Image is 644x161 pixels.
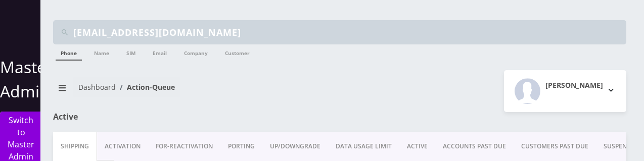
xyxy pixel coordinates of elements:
[78,82,116,92] a: Dashboard
[399,132,435,161] a: ACTIVE
[53,112,234,122] h1: Active
[220,44,255,60] a: Customer
[116,82,175,92] li: Action-Queue
[262,132,328,161] a: UP/DOWNGRADE
[89,44,114,60] a: Name
[73,23,624,42] input: Search Teltik
[514,132,596,161] a: CUSTOMERS PAST DUE
[179,44,213,60] a: Company
[97,132,148,161] a: Activation
[328,132,399,161] a: DATA USAGE LIMIT
[148,132,220,161] a: FOR-REActivation
[53,77,332,105] nav: breadcrumb
[545,81,603,90] h2: [PERSON_NAME]
[56,44,82,61] a: Phone
[53,132,97,161] a: Shipping
[121,44,141,60] a: SIM
[220,132,262,161] a: PORTING
[148,44,172,60] a: Email
[504,70,626,112] button: [PERSON_NAME]
[435,132,514,161] a: ACCOUNTS PAST DUE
